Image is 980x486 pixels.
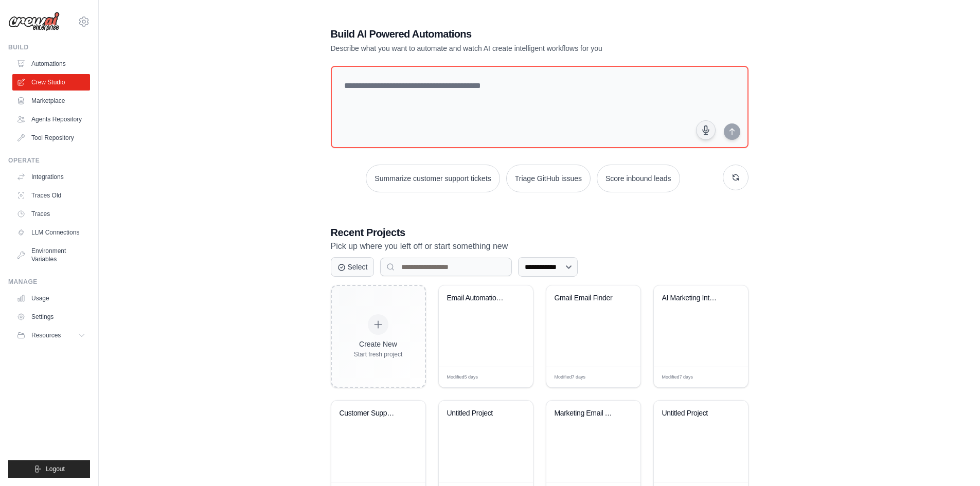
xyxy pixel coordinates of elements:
[331,225,749,240] h3: Recent Projects
[46,465,65,473] span: Logout
[555,294,617,303] div: Gmail Email Finder
[12,130,90,146] a: Tool Repository
[662,409,724,418] div: Untitled Project
[366,165,500,192] button: Summarize customer support tickets
[12,206,90,222] a: Traces
[331,257,375,277] button: Select
[8,156,90,165] div: Operate
[12,111,90,128] a: Agents Repository
[555,409,617,418] div: Marketing Email Assistant
[597,165,680,192] button: Score inbound leads
[12,93,90,109] a: Marketplace
[12,243,90,267] a: Environment Variables
[8,278,90,286] div: Manage
[8,460,90,478] button: Logout
[696,120,716,140] button: Click to speak your automation idea
[12,290,90,307] a: Usage
[340,409,402,418] div: Customer Support Ticket Processing Automation
[331,240,749,253] p: Pick up where you left off or start something new
[447,409,509,418] div: Untitled Project
[12,224,90,241] a: LLM Connections
[12,56,90,72] a: Automations
[662,294,724,303] div: AI Marketing Intelligence & Campaign Generator
[12,187,90,204] a: Traces Old
[12,309,90,325] a: Settings
[616,373,625,381] span: Edit
[31,331,61,339] span: Resources
[555,374,586,381] span: Modified 7 days
[12,74,90,91] a: Crew Studio
[447,294,509,303] div: Email Automation Crew
[12,169,90,185] a: Integrations
[8,43,90,51] div: Build
[354,339,403,349] div: Create New
[12,327,90,344] button: Resources
[506,165,591,192] button: Triage GitHub issues
[508,373,517,381] span: Edit
[354,350,403,358] div: Start fresh project
[8,12,60,31] img: Logo
[662,374,693,381] span: Modified 7 days
[331,43,676,53] p: Describe what you want to automate and watch AI create intelligent workflows for you
[723,165,749,190] button: Get new suggestions
[447,374,478,381] span: Modified 5 days
[723,373,732,381] span: Edit
[331,27,676,41] h1: Build AI Powered Automations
